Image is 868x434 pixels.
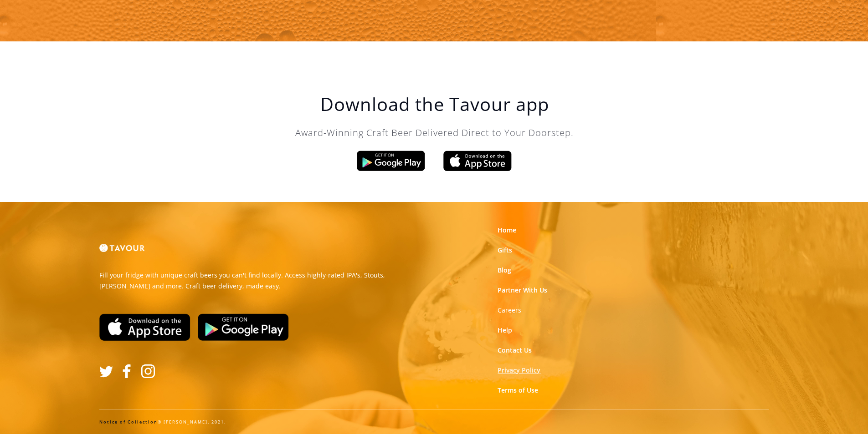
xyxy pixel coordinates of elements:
[498,306,521,315] a: Careers
[498,366,540,375] a: Privacy Policy
[498,266,511,275] a: Blog
[252,126,617,140] p: Award-Winning Craft Beer Delivered Direct to Your Doorstep.
[498,326,512,335] a: Help
[498,286,547,295] a: Partner With Us
[498,246,512,255] a: Gifts
[252,93,617,115] h1: Download the Tavour app
[498,226,516,235] a: Home
[498,346,532,355] a: Contact Us
[99,419,769,425] div: © [PERSON_NAME], 2021.
[99,419,158,425] a: Notice of Collection
[498,386,538,395] a: Terms of Use
[99,270,427,292] p: Fill your fridge with unique craft beers you can't find locally. Access highly-rated IPA's, Stout...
